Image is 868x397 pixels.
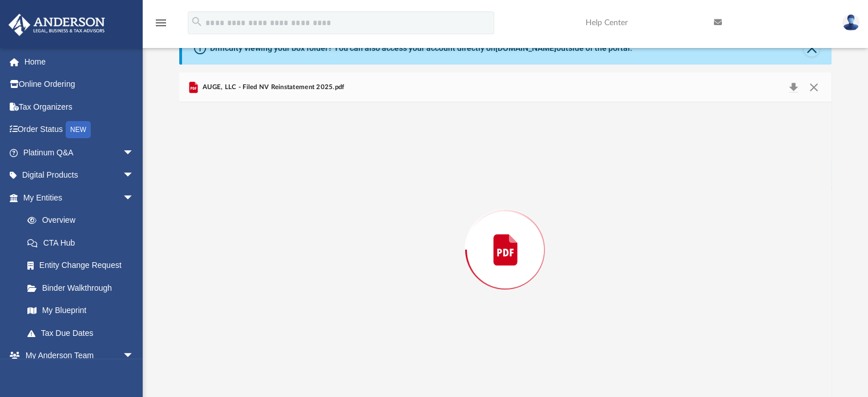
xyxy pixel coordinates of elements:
a: menu [154,22,168,30]
a: Overview [16,209,151,232]
span: arrow_drop_down [123,141,146,165]
span: AUGE, LLC - Filed NV Reinstatement 2025.pdf [200,82,345,93]
span: arrow_drop_down [123,186,146,210]
button: Close [804,41,819,57]
i: menu [154,16,168,30]
a: Online Ordering [8,73,151,96]
span: arrow_drop_down [123,344,146,368]
a: My Entitiesarrow_drop_down [8,186,151,209]
div: NEW [66,121,91,138]
a: [DOMAIN_NAME] [495,43,556,53]
div: Difficulty viewing your box folder? You can also access your account directly on outside of the p... [210,42,632,54]
a: My Anderson Teamarrow_drop_down [8,344,146,367]
a: CTA Hub [16,231,151,254]
a: Binder Walkthrough [16,276,151,299]
a: Tax Due Dates [16,322,151,344]
button: Download [784,79,804,95]
a: Digital Productsarrow_drop_down [8,164,151,187]
a: Tax Organizers [8,95,151,118]
a: Entity Change Request [16,254,151,277]
span: arrow_drop_down [123,164,146,187]
a: Platinum Q&Aarrow_drop_down [8,141,151,164]
a: My Blueprint [16,299,146,322]
i: search [191,15,203,28]
img: User Pic [842,14,859,31]
img: Anderson Advisors Platinum Portal [5,14,108,36]
a: Home [8,50,151,73]
a: Order StatusNEW [8,118,151,142]
button: Close [804,79,824,95]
